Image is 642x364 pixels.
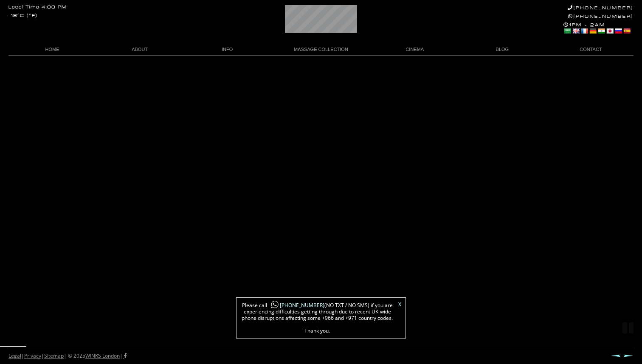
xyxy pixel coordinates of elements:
a: INFO [183,44,271,55]
a: German [589,28,597,34]
a: Hindi [597,28,605,34]
img: whatsapp-icon1.png [270,300,279,309]
a: [PHONE_NUMBER] [267,302,324,309]
a: HOME [8,44,96,55]
a: French [580,28,588,34]
a: Russian [614,28,622,34]
a: Japanese [606,28,614,34]
a: Privacy [24,352,41,359]
a: [PHONE_NUMBER] [568,5,634,11]
a: X [398,302,401,307]
a: WINKS London [85,352,120,359]
span: Please call (NO TXT / NO SMS) if you are experiencing difficulties getting through due to recent ... [241,302,394,334]
a: ABOUT [96,44,183,55]
a: CONTACT [546,44,634,55]
a: [PHONE_NUMBER] [568,14,634,19]
a: Arabic [563,28,571,34]
div: -18°C (°F) [8,14,37,18]
a: CINEMA [371,44,459,55]
a: Spanish [623,28,631,34]
div: 1PM - 2AM [563,22,634,36]
a: Legal [8,352,21,359]
a: Sitemap [44,352,64,359]
div: | | | © 2025 | [8,349,127,363]
a: MASSAGE COLLECTION [271,44,371,55]
a: Next [623,354,634,357]
a: BLOG [459,44,546,55]
div: Local Time 4:00 PM [8,5,67,10]
a: English [572,28,580,34]
a: Prev [611,354,621,357]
